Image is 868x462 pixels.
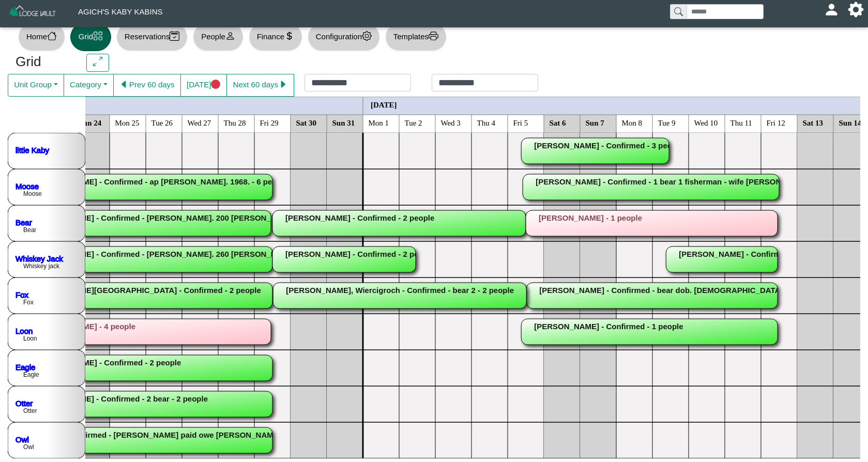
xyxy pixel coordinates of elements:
[304,74,411,91] input: Check in
[362,31,372,41] svg: gear
[296,118,317,127] text: Sat 30
[385,23,447,51] button: Templatesprinter
[441,118,461,127] text: Wed 3
[730,118,752,127] text: Thu 11
[658,118,676,127] text: Tue 9
[93,57,103,67] svg: arrows angle expand
[16,290,29,299] a: Fox
[332,118,355,127] text: Sun 31
[23,371,39,378] text: Eagle
[8,74,64,97] button: Unit Group
[113,74,181,97] button: caret left fillPrev 60 days
[767,118,785,127] text: Fri 12
[86,54,109,72] button: arrows angle expand
[674,7,682,16] svg: search
[16,218,32,226] a: Bear
[23,443,34,451] text: Owl
[278,80,288,89] svg: caret right fill
[586,118,605,127] text: Sun 7
[694,118,718,127] text: Wed 10
[16,435,29,443] a: Owl
[16,254,63,263] a: Whiskey Jack
[405,118,422,127] text: Tue 2
[839,118,862,127] text: Sun 14
[8,4,57,22] img: Z
[23,407,37,414] text: Otter
[16,326,33,335] a: Loon
[23,226,36,234] text: Bear
[23,263,60,270] text: Whiskey jack
[93,31,103,41] svg: grid
[16,181,39,190] a: Moose
[188,118,211,127] text: Wed 27
[260,118,279,127] text: Fri 29
[852,6,860,13] svg: gear fill
[47,31,57,41] svg: house
[550,118,567,127] text: Sat 6
[828,6,835,13] svg: person fill
[225,31,235,41] svg: person
[371,100,397,109] text: [DATE]
[224,118,246,127] text: Thu 28
[211,80,221,89] svg: circle fill
[23,299,34,306] text: Fox
[70,23,111,51] button: Gridgrid
[16,54,71,70] h3: Grid
[23,190,42,197] text: Moose
[16,145,50,154] a: little Kaby
[116,23,188,51] button: Reservationscalendar2 check
[429,31,438,41] svg: printer
[119,80,129,89] svg: caret left fill
[180,74,227,97] button: [DATE]circle fill
[64,74,114,97] button: Category
[284,31,294,41] svg: currency dollar
[249,23,302,51] button: Financecurrency dollar
[513,118,528,127] text: Fri 5
[622,118,643,127] text: Mon 8
[170,31,179,41] svg: calendar2 check
[477,118,496,127] text: Thu 4
[308,23,380,51] button: Configurationgear
[151,118,173,127] text: Tue 26
[18,23,65,51] button: Homehouse
[193,23,243,51] button: Peopleperson
[79,118,102,127] text: Sun 24
[23,335,37,342] text: Loon
[226,74,294,97] button: Next 60 dayscaret right fill
[16,398,33,407] a: Otter
[16,362,35,371] a: Eagle
[115,118,140,127] text: Mon 25
[369,118,389,127] text: Mon 1
[803,118,824,127] text: Sat 13
[432,74,538,91] input: Check out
